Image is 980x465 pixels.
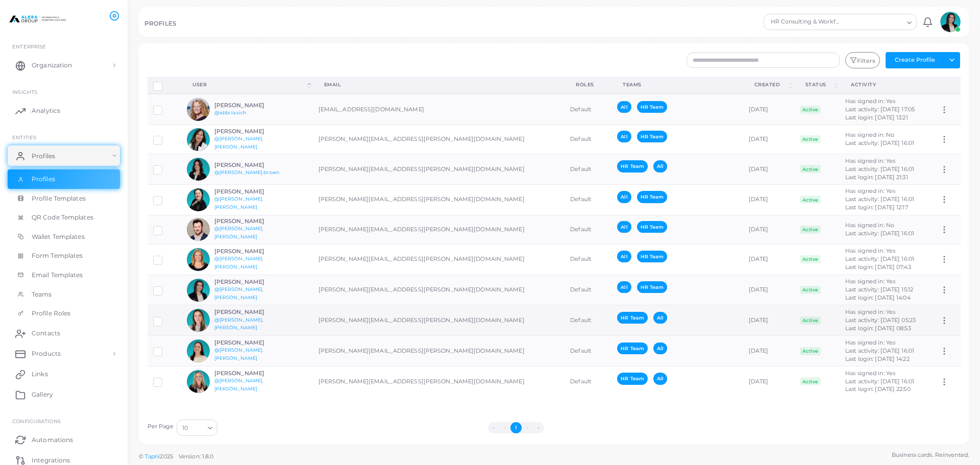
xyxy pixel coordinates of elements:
[617,131,631,142] span: All
[845,204,908,211] span: Last login: [DATE] 12:17
[214,378,264,391] a: @[PERSON_NAME].[PERSON_NAME]
[12,418,61,424] span: Configurations
[617,160,648,172] span: HR Team
[214,248,289,255] h6: [PERSON_NAME]
[845,316,916,324] span: Last activity: [DATE] 05:23
[800,347,821,355] span: Active
[769,17,843,27] span: HR Consulting & Workforce Solutions Team
[565,305,611,336] td: Default
[313,275,565,305] td: [PERSON_NAME][EMAIL_ADDRESS][PERSON_NAME][DOMAIN_NAME]
[565,154,611,185] td: Default
[845,106,915,113] span: Last activity: [DATE] 17:05
[214,317,264,331] a: @[PERSON_NAME].[PERSON_NAME]
[32,456,70,465] span: Integrations
[623,81,731,88] div: Teams
[177,420,217,436] div: Search for option
[32,271,83,280] span: Email Templates
[845,385,911,393] span: Last login: [DATE] 22:50
[32,435,73,445] span: Automations
[214,169,279,175] a: @[PERSON_NAME].brown
[187,128,210,151] img: avatar
[32,152,55,161] span: Profiles
[8,101,120,121] a: Analytics
[617,221,631,233] span: All
[617,312,648,324] span: HR Team
[845,230,914,237] span: Last activity: [DATE] 16:01
[313,94,565,125] td: [EMAIL_ADDRESS][DOMAIN_NAME]
[845,278,895,285] span: Has signed in: Yes
[32,61,72,70] span: Organization
[8,384,120,405] a: Gallery
[324,81,554,88] div: Email
[934,77,960,94] th: Action
[743,305,794,336] td: [DATE]
[937,12,963,32] a: avatar
[845,308,895,315] span: Has signed in: Yes
[148,423,174,431] label: Per Page
[743,184,794,215] td: [DATE]
[565,94,611,125] td: Default
[617,281,631,293] span: All
[8,189,120,208] a: Profile Templates
[800,226,821,234] span: Active
[565,184,611,215] td: Default
[8,265,120,285] a: Email Templates
[192,81,305,88] div: User
[8,227,120,247] a: Wallet Templates
[32,329,60,338] span: Contacts
[9,10,66,29] a: logo
[32,175,55,184] span: Profiles
[743,244,794,275] td: [DATE]
[32,213,93,222] span: QR Code Templates
[743,215,794,244] td: [DATE]
[8,169,120,189] a: Profiles
[845,325,911,332] span: Last login: [DATE] 08:53
[617,251,631,262] span: All
[313,184,565,215] td: [PERSON_NAME][EMAIL_ADDRESS][PERSON_NAME][DOMAIN_NAME]
[160,452,173,461] span: 2025
[800,106,821,114] span: Active
[32,290,52,299] span: Teams
[214,286,264,300] a: @[PERSON_NAME].[PERSON_NAME]
[8,304,120,323] a: Profile Roles
[214,256,264,270] a: @[PERSON_NAME].[PERSON_NAME]
[565,366,611,397] td: Default
[144,20,176,27] h5: PROFILES
[800,286,821,294] span: Active
[886,52,944,68] button: Create Profile
[743,275,794,305] td: [DATE]
[187,218,210,241] img: avatar
[565,215,611,244] td: Default
[313,305,565,336] td: [PERSON_NAME][EMAIL_ADDRESS][PERSON_NAME][DOMAIN_NAME]
[845,139,914,146] span: Last activity: [DATE] 16:01
[617,342,648,354] span: HR Team
[800,195,821,204] span: Active
[845,355,910,362] span: Last login: [DATE] 14:22
[214,226,264,239] a: @[PERSON_NAME].[PERSON_NAME]
[845,52,880,68] button: Filters
[844,16,903,28] input: Search for option
[653,160,667,172] span: All
[845,347,914,354] span: Last activity: [DATE] 16:01
[805,81,832,88] div: Status
[313,336,565,366] td: [PERSON_NAME][EMAIL_ADDRESS][PERSON_NAME][DOMAIN_NAME]
[637,101,668,113] span: HR Team
[617,191,631,203] span: All
[214,347,264,361] a: @[PERSON_NAME].[PERSON_NAME]
[214,110,246,115] a: @abbi.lasich
[653,373,667,384] span: All
[32,370,48,379] span: Links
[653,342,667,354] span: All
[845,247,895,254] span: Has signed in: Yes
[32,232,85,241] span: Wallet Templates
[8,208,120,227] a: QR Code Templates
[845,370,895,377] span: Has signed in: Yes
[214,279,289,285] h6: [PERSON_NAME]
[8,364,120,384] a: Links
[576,81,600,88] div: Roles
[653,312,667,324] span: All
[214,188,289,195] h6: [PERSON_NAME]
[845,255,914,262] span: Last activity: [DATE] 16:01
[637,251,668,262] span: HR Team
[12,134,36,140] span: ENTITIES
